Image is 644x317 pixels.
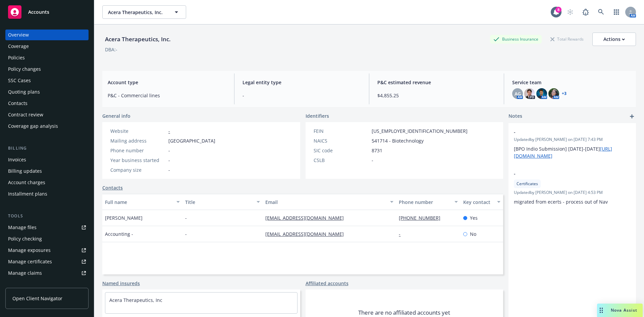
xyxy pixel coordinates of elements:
a: Contract review [5,109,89,120]
div: Drag to move [597,304,605,317]
div: SIC code [314,147,369,154]
div: FEIN [314,127,369,135]
button: Actions [592,33,636,46]
span: No [470,230,476,237]
button: Full name [102,194,182,210]
div: Installment plans [8,189,47,199]
span: - [372,157,373,164]
div: Overview [8,30,29,40]
span: There are no affiliated accounts yet [358,309,450,317]
div: Manage claims [8,268,42,278]
a: Account charges [5,177,89,188]
span: Updated by [PERSON_NAME] on [DATE] 7:43 PM [514,137,631,143]
div: Quoting plans [8,87,40,97]
div: Coverage [8,41,29,52]
div: Manage files [8,222,37,233]
div: Policy changes [8,64,41,74]
div: Email [265,199,386,206]
a: Report a Bug [579,5,592,19]
span: [GEOGRAPHIC_DATA] [168,137,215,144]
div: Account charges [8,177,45,188]
a: [EMAIL_ADDRESS][DOMAIN_NAME] [265,215,349,221]
div: Phone number [110,147,166,154]
a: Coverage gap analysis [5,121,89,131]
a: Overview [5,30,89,40]
span: Acera Therapeutics, Inc. [108,9,166,16]
button: Nova Assist [597,304,643,317]
a: Switch app [610,5,623,19]
div: Website [110,127,166,135]
img: photo [536,88,547,99]
a: Invoices [5,154,89,165]
span: [US_EMPLOYER_IDENTIFICATION_NUMBER] [372,127,468,135]
a: Contacts [5,98,89,109]
div: Actions [603,33,625,46]
button: Title [182,194,263,210]
a: Manage BORs [5,279,89,290]
div: 8 [555,7,561,13]
a: Billing updates [5,166,89,176]
span: Yes [470,214,478,221]
span: 541714 - Biotechnology [372,137,424,144]
span: Open Client Navigator [12,295,62,302]
div: Contract review [8,109,43,120]
div: Manage certificates [8,256,52,267]
div: Total Rewards [547,35,587,43]
a: Accounts [5,3,89,21]
a: Contacts [102,184,123,191]
span: - [514,128,613,136]
a: Policies [5,52,89,63]
div: Manage exposures [8,245,51,256]
span: Nova Assist [611,307,637,313]
div: Contacts [8,98,28,109]
span: Legal entity type [243,79,361,86]
span: P&C - Commercial lines [108,92,226,99]
div: Year business started [110,157,166,164]
button: Email [263,194,396,210]
a: Manage exposures [5,245,89,256]
a: add [628,112,636,120]
span: Account type [108,79,226,86]
div: Billing updates [8,166,42,176]
div: Invoices [8,154,26,165]
div: NAICS [314,137,369,144]
a: Affiliated accounts [306,280,348,287]
span: AG [515,90,521,97]
div: Mailing address [110,137,166,144]
a: Start snowing [563,5,577,19]
span: Updated by [PERSON_NAME] on [DATE] 4:53 PM [514,190,631,196]
a: Acera Therapeutics, Inc [109,297,162,303]
a: Policy checking [5,233,89,244]
div: Full name [105,199,172,206]
div: Policies [8,52,25,63]
span: Accounting - [105,230,133,237]
p: [BPO Indio Submission] [DATE]-[DATE] [514,145,631,159]
a: +3 [562,92,567,96]
a: [EMAIL_ADDRESS][DOMAIN_NAME] [265,231,349,237]
a: Coverage [5,41,89,52]
button: Key contact [461,194,503,210]
span: Notes [508,112,522,120]
button: Acera Therapeutics, Inc. [102,5,186,19]
span: Service team [512,79,631,86]
span: $4,855.25 [377,92,496,99]
span: - [168,157,170,164]
div: Acera Therapeutics, Inc. [102,35,173,44]
span: - [243,92,361,99]
a: Installment plans [5,189,89,199]
a: Policy changes [5,64,89,74]
span: - [185,214,187,221]
a: Named insureds [102,280,140,287]
a: Quoting plans [5,87,89,97]
span: Certificates [517,181,538,187]
a: - [399,231,406,237]
div: Key contact [463,199,493,206]
span: - [168,147,170,154]
div: Policy checking [8,233,42,244]
a: - [168,128,170,134]
a: Search [594,5,608,19]
a: Manage files [5,222,89,233]
img: photo [524,88,535,99]
div: Coverage gap analysis [8,121,58,131]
